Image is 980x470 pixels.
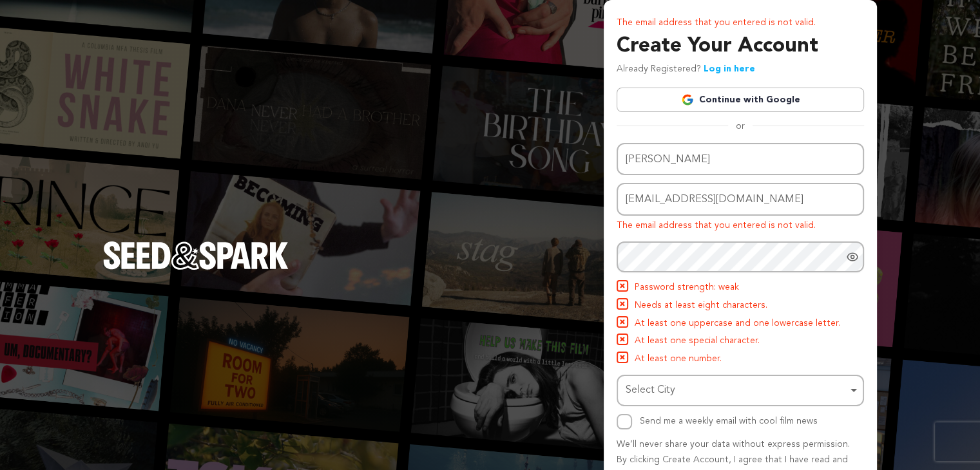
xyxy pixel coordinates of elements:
[618,353,627,362] img: Seed&Spark Icon
[640,417,818,426] label: Send me a weekly email with cool film news
[617,31,864,62] h3: Create Your Account
[635,316,840,332] span: At least one uppercase and one lowercase letter.
[635,334,760,349] span: At least one special character.
[618,299,627,308] img: Seed&Spark Icon
[681,93,694,106] img: Google logo
[635,298,767,314] span: Needs at least eight characters.
[617,143,864,176] input: Name
[103,241,289,270] img: Seed&Spark Logo
[617,183,864,216] input: Email address
[626,381,847,400] div: Select City
[617,62,755,77] p: Already Registered?
[617,88,864,112] a: Continue with Google
[618,317,627,326] img: Seed&Spark Icon
[103,241,289,296] a: Seed&Spark Homepage
[617,218,864,234] p: The email address that you entered is not valid.
[635,280,739,296] span: Password strength: weak
[846,250,859,263] a: Show password as plain text. Warning: this will display your password on the screen.
[618,335,627,344] img: Seed&Spark Icon
[704,64,755,73] a: Log in here
[617,15,864,31] p: The email address that you entered is not valid.
[728,120,753,133] span: or
[618,281,627,290] img: Seed&Spark Icon
[635,352,722,367] span: At least one number.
